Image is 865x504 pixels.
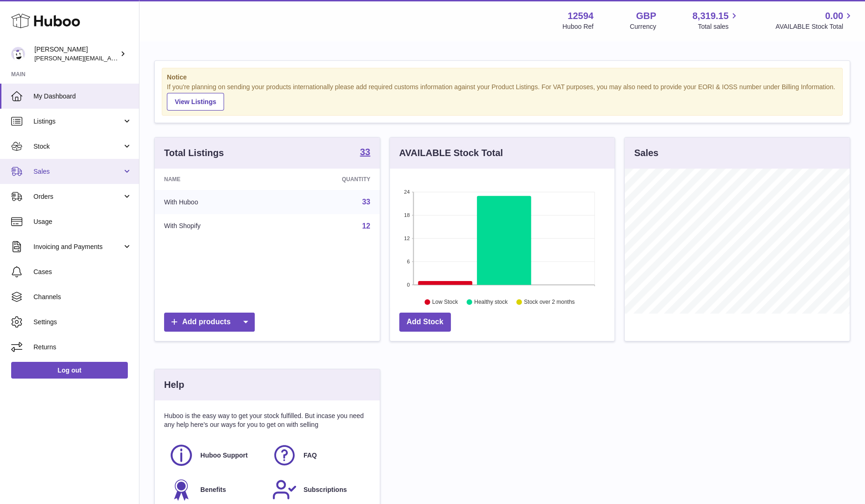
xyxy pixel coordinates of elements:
div: Currency [630,22,656,31]
span: Stock [33,142,122,151]
span: Channels [33,293,132,301]
h3: Sales [634,147,658,159]
a: 33 [360,147,370,158]
a: Subscriptions [272,477,366,502]
div: Huboo Ref [562,22,594,31]
h3: AVAILABLE Stock Total [399,147,503,159]
p: Huboo is the easy way to get your stock fulfilled. But incase you need any help here's our ways f... [164,412,370,429]
span: Total sales [698,22,739,31]
td: With Shopify [155,214,276,238]
text: Healthy stock [474,299,508,305]
text: 6 [407,259,409,264]
h3: Help [164,379,184,391]
th: Name [155,169,276,190]
a: Add products [164,313,255,332]
a: 8,319.15 Total sales [693,10,740,31]
strong: Notice [167,73,838,82]
a: 12 [362,222,370,230]
span: Sales [33,167,122,176]
span: 0.00 [825,10,843,22]
a: Log out [11,362,128,379]
td: With Huboo [155,190,276,214]
span: Settings [33,318,132,327]
text: 24 [404,189,409,195]
span: Usage [33,217,132,226]
span: Orders [33,192,122,201]
h3: Total Listings [164,147,224,159]
a: FAQ [272,443,366,468]
span: 8,319.15 [693,10,729,22]
span: Invoicing and Payments [33,242,122,251]
span: Huboo Support [200,451,248,460]
strong: 12594 [568,10,594,22]
a: Add Stock [399,313,451,332]
text: 18 [404,212,409,218]
th: Quantity [276,169,380,190]
strong: 33 [360,147,370,157]
div: If you're planning on sending your products internationally please add required customs informati... [167,83,838,111]
span: AVAILABLE Stock Total [775,22,854,31]
a: 0.00 AVAILABLE Stock Total [775,10,854,31]
a: Huboo Support [169,443,263,468]
text: Low Stock [432,299,458,305]
span: Cases [33,268,132,276]
a: View Listings [167,93,224,111]
span: Benefits [200,485,226,494]
div: [PERSON_NAME] [34,45,118,63]
text: 12 [404,236,409,241]
span: My Dashboard [33,92,132,101]
span: Listings [33,117,122,126]
img: owen@wearemakewaves.com [11,47,25,61]
span: Returns [33,343,132,352]
a: 33 [362,198,370,206]
a: Benefits [169,477,263,502]
text: Stock over 2 months [524,299,574,305]
span: [PERSON_NAME][EMAIL_ADDRESS][DOMAIN_NAME] [34,54,186,62]
span: Subscriptions [304,485,347,494]
strong: GBP [636,10,656,22]
text: 0 [407,282,409,288]
span: FAQ [304,451,317,460]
